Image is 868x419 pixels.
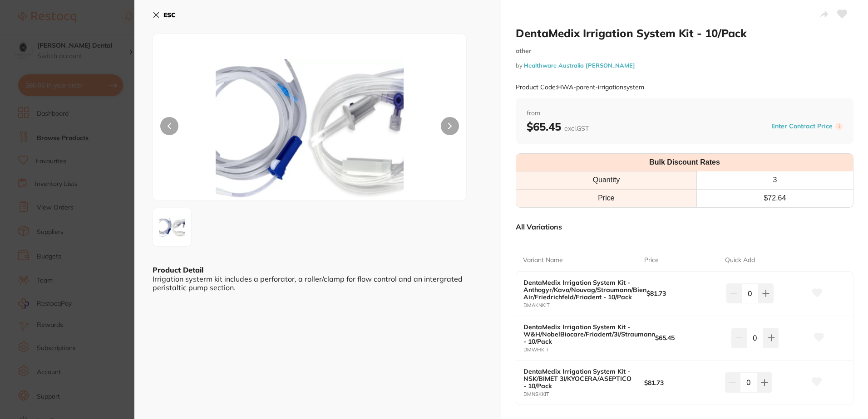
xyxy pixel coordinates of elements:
b: DentaMedix Irrigation System Kit - Anthogyr/Kavo/Nouvag/Straumann/Bien Air/Friedrichfeld/Friadent... [523,279,634,301]
button: ESC [153,7,176,23]
button: Enter Contract Price [769,122,835,131]
b: DentaMedix Irrigation System Kit - NSK/BIMET 3I/KYOCERA/ASEPTICO - 10/Pack [523,368,632,390]
b: $65.45 [527,120,589,133]
th: Bulk Discount Rates [516,154,853,171]
b: Product Detail [153,265,203,274]
small: DMWHKIT [523,347,655,353]
span: excl. GST [564,124,589,132]
small: by [516,62,853,69]
span: from [527,109,843,118]
label: i [835,123,843,130]
b: $65.45 [655,334,724,341]
img: MS5wbmc [216,57,404,200]
b: $81.73 [644,379,717,386]
b: $81.73 [646,290,718,297]
th: Quantity [516,171,696,189]
small: DMAKNKIT [523,302,646,308]
td: $ 72.64 [696,189,853,207]
small: other [516,47,853,55]
p: Quick Add [725,256,755,265]
p: Price [644,256,659,265]
p: All Variations [516,222,562,231]
small: Product Code: HWA-parent-irrigationsystem [516,83,644,91]
h2: DentaMedix Irrigation System Kit - 10/Pack [516,26,853,40]
td: Price [516,189,696,207]
small: DMNSKKIT [523,391,644,397]
a: Healthware Australia [PERSON_NAME] [524,62,635,69]
div: Irrigation systerm kit includes a perforator, a roller/clamp for flow control and an intergrated ... [153,275,483,292]
p: Variant Name [523,256,563,265]
b: DentaMedix Irrigation System Kit - W&H/NobelBiocare/Friadent/3i/Straumann - 10/Pack [523,323,642,345]
th: 3 [696,171,853,189]
img: MS5wbmc [156,214,188,240]
b: ESC [163,11,176,19]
